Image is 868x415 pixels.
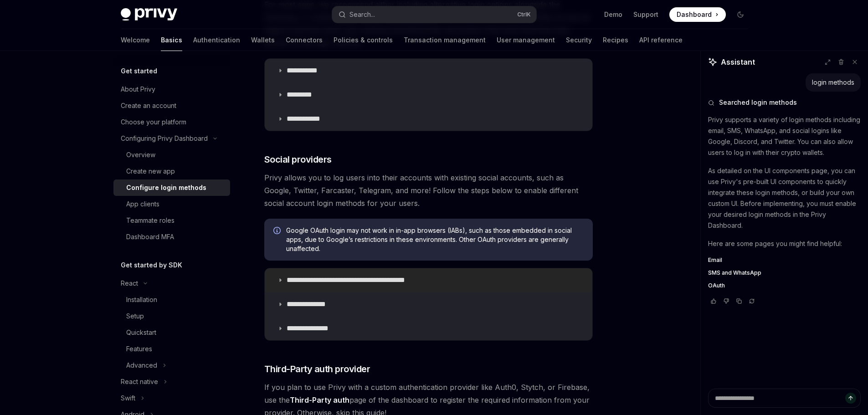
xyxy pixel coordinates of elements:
[264,153,332,166] span: Social providers
[286,226,584,253] span: Google OAuth login may not work in in-app browsers (IABs), such as those embedded in social apps,...
[633,10,658,19] a: Support
[113,324,230,341] a: Quickstart
[126,360,157,371] div: Advanced
[708,269,761,277] span: SMS and WhatsApp
[708,238,861,249] p: Here are some pages you might find helpful:
[113,147,230,163] a: Overview
[708,282,861,289] a: OAuth
[517,11,531,18] span: Ctrl K
[121,66,157,77] h5: Get started
[708,282,725,289] span: OAuth
[113,212,230,229] a: Teammate roles
[113,308,230,324] a: Setup
[113,196,230,212] a: App clients
[721,56,755,67] span: Assistant
[349,9,375,20] div: Search...
[121,133,208,144] div: Configuring Privy Dashboard
[121,8,177,21] img: dark logo
[334,29,393,51] a: Policies & controls
[126,199,159,210] div: App clients
[677,10,712,19] span: Dashboard
[126,166,175,177] div: Create new app
[332,6,536,23] button: Search...CtrlK
[812,78,854,87] div: login methods
[161,29,182,51] a: Basics
[126,327,156,338] div: Quickstart
[121,393,135,404] div: Swift
[604,10,622,19] a: Demo
[113,97,230,114] a: Create an account
[113,229,230,245] a: Dashboard MFA
[113,179,230,196] a: Configure login methods
[603,29,628,51] a: Recipes
[126,343,152,354] div: Features
[264,363,370,375] span: Third-Party auth provider
[126,294,157,305] div: Installation
[719,98,797,107] span: Searched login methods
[497,29,555,51] a: User management
[121,260,182,271] h5: Get started by SDK
[708,165,861,231] p: As detailed on the UI components page, you can use Privy's pre-built UI components to quickly int...
[708,98,861,107] button: Searched login methods
[126,182,206,193] div: Configure login methods
[733,7,748,22] button: Toggle dark mode
[264,171,593,210] span: Privy allows you to log users into their accounts with existing social accounts, such as Google, ...
[126,215,175,226] div: Teammate roles
[121,84,155,95] div: About Privy
[193,29,240,51] a: Authentication
[121,278,138,289] div: React
[113,81,230,97] a: About Privy
[126,149,155,160] div: Overview
[113,163,230,179] a: Create new app
[126,231,174,242] div: Dashboard MFA
[113,114,230,130] a: Choose your platform
[113,341,230,357] a: Features
[113,292,230,308] a: Installation
[273,227,282,236] svg: Info
[708,256,722,264] span: Email
[639,29,683,51] a: API reference
[566,29,592,51] a: Security
[121,117,186,128] div: Choose your platform
[121,29,150,51] a: Welcome
[845,393,856,404] button: Send message
[404,29,486,51] a: Transaction management
[126,311,144,322] div: Setup
[121,376,158,387] div: React native
[121,100,176,111] div: Create an account
[708,256,861,264] a: Email
[669,7,726,22] a: Dashboard
[286,29,323,51] a: Connectors
[251,29,275,51] a: Wallets
[708,114,861,158] p: Privy supports a variety of login methods including email, SMS, WhatsApp, and social logins like ...
[708,269,861,277] a: SMS and WhatsApp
